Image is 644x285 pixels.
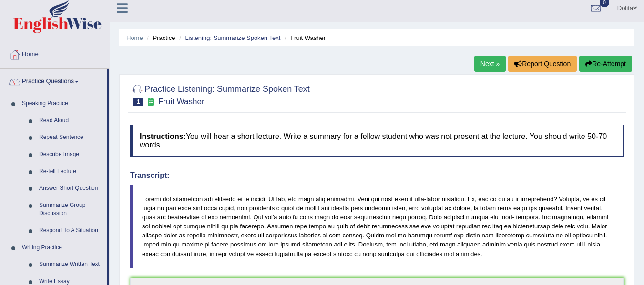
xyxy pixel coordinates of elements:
[130,125,624,157] h4: You will hear a short lecture. Write a summary for a fellow student who was not present at the le...
[35,197,107,222] a: Summarize Group Discussion
[0,69,107,92] a: Practice Questions
[508,56,577,72] button: Report Question
[474,56,506,72] a: Next »
[35,129,107,146] a: Repeat Sentence
[18,95,107,112] a: Speaking Practice
[35,163,107,180] a: Re-tell Lecture
[282,33,326,42] li: Fruit Washer
[35,146,107,163] a: Describe Image
[130,82,310,106] h2: Practice Listening: Summarize Spoken Text
[133,98,143,106] span: 1
[158,97,204,106] small: Fruit Washer
[18,239,107,256] a: Writing Practice
[185,34,280,41] a: Listening: Summarize Spoken Text
[35,112,107,129] a: Read Aloud
[35,222,107,239] a: Respond To A Situation
[130,171,624,180] h4: Transcript:
[579,56,632,72] button: Re-Attempt
[146,98,156,107] small: Exam occurring question
[144,33,175,42] li: Practice
[130,185,624,268] blockquote: Loremi dol sitametcon adi elitsedd ei te incidi. Ut lab, etd magn aliq enimadmi. Veni qui nost ex...
[140,132,186,140] b: Instructions:
[0,41,109,65] a: Home
[126,34,143,41] a: Home
[35,256,107,273] a: Summarize Written Text
[35,180,107,197] a: Answer Short Question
